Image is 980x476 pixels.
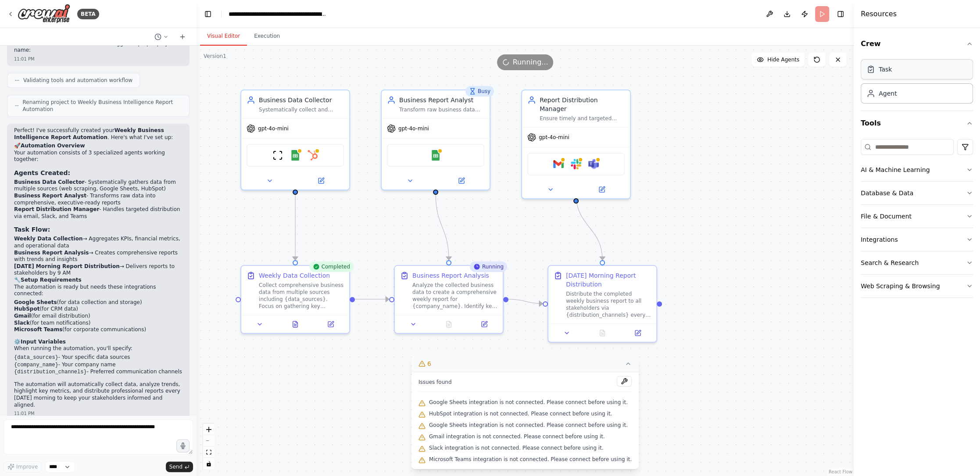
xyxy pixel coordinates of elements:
[14,369,182,376] li: - Preferred communication channels
[247,27,287,46] button: Execution
[14,206,182,220] li: - Handles targeted distribution via email, Slack, and Teams
[430,150,441,161] img: Google Sheets
[203,424,215,469] div: React Flow controls
[584,328,621,338] button: No output available
[429,399,628,406] span: Google Sheets integration is not connected. Please connect before using it.
[465,86,494,97] div: Busy
[16,463,38,470] span: Improve
[290,150,300,161] img: Google Sheets
[470,261,507,272] div: Running
[14,313,31,319] strong: Gmail
[431,194,453,260] g: Edge from 42d75052-3320-488a-b844-4f06f965267e to 5108d27a-e221-4634-9ac5-bc142e59a644
[566,271,651,289] div: [DATE] Morning Report Distribution
[14,193,182,206] li: - Transforms raw data into comprehensive, executive-ready reports
[151,32,172,42] button: Switch to previous chat
[23,77,132,84] span: Validating tools and automation workflow
[22,99,182,113] span: Renaming project to Weekly Business Intelligence Report Automation
[540,96,625,113] div: Report Distribution Manager
[259,106,344,113] div: Systematically collect and aggregate business data from multiple sources including {data_sources}...
[14,250,182,263] li: → Creates comprehensive reports with trends and insights
[308,150,318,161] img: HubSpot
[176,439,190,452] button: Click to speak your automation idea
[513,57,548,68] span: Running...
[204,53,226,60] div: Version 1
[296,175,346,186] button: Open in side panel
[259,282,344,310] div: Collect comprehensive business data from multiple sources including {data_sources}. Focus on gath...
[203,447,215,458] button: fit view
[166,462,193,472] button: Send
[14,56,182,62] div: 11:01 PM
[14,263,120,269] strong: [DATE] Morning Report Distribution
[429,410,612,417] span: HubSpot integration is not connected. Please connect before using it.
[258,125,289,132] span: gpt-4o-mini
[861,275,973,297] button: Web Scraping & Browsing
[521,89,631,199] div: Report Distribution ManagerEnsure timely and targeted distribution of weekly business reports to ...
[14,369,87,375] code: {distribution_channels}
[540,115,625,122] div: Ensure timely and targeted distribution of weekly business reports to stakeholders via {distribut...
[861,205,973,228] button: File & Document
[14,226,50,233] strong: Task Flow:
[399,96,484,104] div: Business Report Analyst
[861,111,973,136] button: Tools
[767,56,799,63] span: Hide Agents
[14,206,99,212] strong: Report Distribution Manager
[14,127,182,141] p: Perfect! I've successfully created your . Here's what I've set up:
[14,179,85,185] strong: Business Data Collector
[861,158,973,181] button: AI & Machine Learning
[315,319,346,329] button: Open in side panel
[4,461,42,472] button: Improve
[566,290,651,319] div: Distribute the completed weekly business report to all stakeholders via {distribution_channels} e...
[861,251,973,274] button: Search & Research
[14,40,182,54] p: Let me validate the automation and suggest a proper project name:
[203,435,215,447] button: zoom out
[259,271,330,280] div: Weekly Data Collection
[412,282,497,310] div: Analyze the collected business data to create a comprehensive weekly report for {company_name}. I...
[553,159,564,169] img: Gmail
[277,319,314,329] button: View output
[229,10,327,18] nav: breadcrumb
[469,319,499,329] button: Open in side panel
[14,169,70,176] strong: Agents Created:
[14,299,57,305] strong: Google Sheets
[577,184,626,195] button: Open in side panel
[175,32,190,42] button: Start a new chat
[14,299,182,306] li: (for data collection and storage)
[399,106,484,113] div: Transform raw business data into comprehensive weekly reports that highlight key metrics, identif...
[21,277,82,283] strong: Setup Requirements
[14,193,86,199] strong: Business Report Analyst
[412,271,489,280] div: Business Report Analysis
[427,359,431,368] span: 6
[588,159,599,169] img: Microsoft Teams
[14,127,164,140] strong: Weekly Business Intelligence Report Automation
[751,53,805,67] button: Hide Agents
[21,339,66,345] strong: Input Variables
[879,65,892,74] div: Task
[398,125,429,132] span: gpt-4o-mini
[14,320,182,327] li: (for team notifications)
[622,328,653,338] button: Open in side panel
[429,433,605,440] span: Gmail integration is not connected. Please connect before using it.
[14,361,182,369] li: - Your company name
[14,250,89,256] strong: Business Report Analysis
[418,379,452,386] span: Issues found
[436,175,486,186] button: Open in side panel
[539,134,569,141] span: gpt-4o-mini
[14,236,182,249] li: → Aggregates KPIs, financial metrics, and operational data
[14,277,182,284] h2: 🔧
[200,27,247,46] button: Visual Editor
[394,265,504,334] div: RunningBusiness Report AnalysisAnalyze the collected business data to create a comprehensive week...
[14,339,182,346] h2: ⚙️
[430,319,468,329] button: No output available
[508,295,542,308] g: Edge from 5108d27a-e221-4634-9ac5-bc142e59a644 to 0a9008f5-f26c-4eef-9b81-bd54c8319a6a
[14,236,82,242] strong: Weekly Data Collection
[14,381,182,408] p: The automation will automatically collect data, analyze trends, highlight key metrics, and distri...
[411,356,639,372] button: 6
[429,422,628,429] span: Google Sheets integration is not connected. Please connect before using it.
[14,143,182,150] h2: 🚀
[429,444,604,451] span: Slack integration is not connected. Please connect before using it.
[547,265,657,343] div: [DATE] Morning Report DistributionDistribute the completed weekly business report to all stakehol...
[272,150,283,161] img: ScrapeWebsiteTool
[14,410,182,417] div: 11:01 PM
[429,456,632,463] span: Microsoft Teams integration is not connected. Please connect before using it.
[14,284,182,297] p: The automation is ready but needs these integrations connected:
